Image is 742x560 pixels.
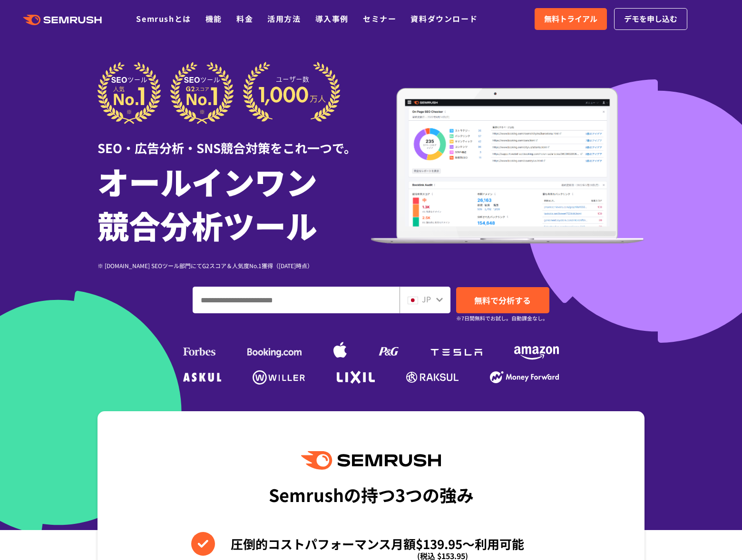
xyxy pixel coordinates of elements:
[205,13,222,24] a: 機能
[614,8,687,30] a: デモを申し込む
[236,13,253,24] a: 料金
[98,124,371,157] div: SEO・広告分析・SNS競合対策をこれ一つで。
[301,451,441,470] img: Semrush
[363,13,396,24] a: セミナー
[267,13,301,24] a: 活用方法
[544,13,597,25] span: 無料トライアル
[193,287,399,313] input: ドメイン、キーワードまたはURLを入力してください
[456,314,548,323] small: ※7日間無料でお試し。自動課金なし。
[269,477,474,512] div: Semrushの持つ3つの強み
[410,13,478,24] a: 資料ダウンロード
[535,8,607,30] a: 無料トライアル
[136,13,191,24] a: Semrushとは
[98,261,371,270] div: ※ [DOMAIN_NAME] SEOツール部門にてG2スコア＆人気度No.1獲得（[DATE]時点）
[422,293,431,305] span: JP
[474,294,531,306] span: 無料で分析する
[315,13,349,24] a: 導入事例
[456,287,549,313] a: 無料で分析する
[98,159,371,247] h1: オールインワン 競合分析ツール
[624,13,677,25] span: デモを申し込む
[191,532,551,556] li: 圧倒的コストパフォーマンス月額$139.95〜利用可能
